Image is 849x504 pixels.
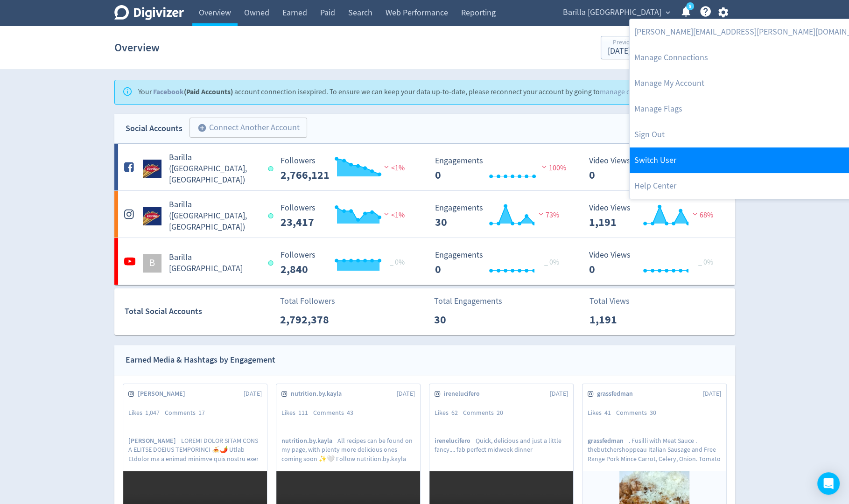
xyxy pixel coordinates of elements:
div: Open Intercom Messenger [817,472,840,495]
